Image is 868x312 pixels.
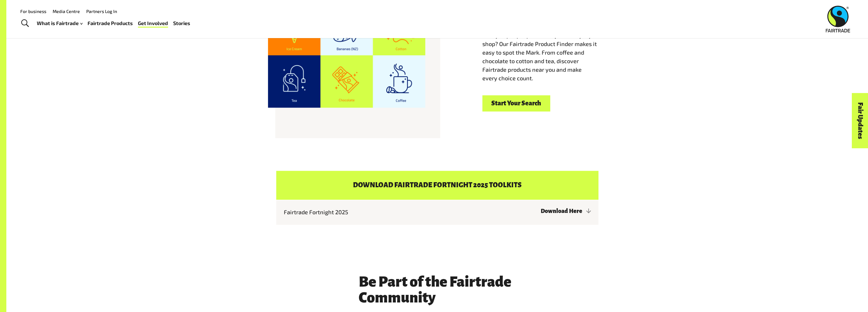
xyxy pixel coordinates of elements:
img: Fairtrade Australia New Zealand logo [826,6,850,32]
p: Ready to put people first in your everyday shop? Our Fairtrade Product Finder makes it easy to sp... [482,31,607,83]
a: Stories [173,19,190,28]
a: Toggle Search [17,16,33,31]
a: For business [20,9,46,14]
a: Start Your Search [482,95,550,111]
a: Media Centre [53,9,80,14]
a: Partners Log In [86,9,117,14]
a: Get Involved [138,19,168,28]
a: Download Here [541,208,591,214]
h3: Be Part of the Fairtrade Community [359,274,516,306]
h4: Download Fairtrade Fortnight 2025 Toolkits [276,171,598,200]
a: What is Fairtrade [37,19,82,28]
a: Fairtrade Products [88,19,133,28]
